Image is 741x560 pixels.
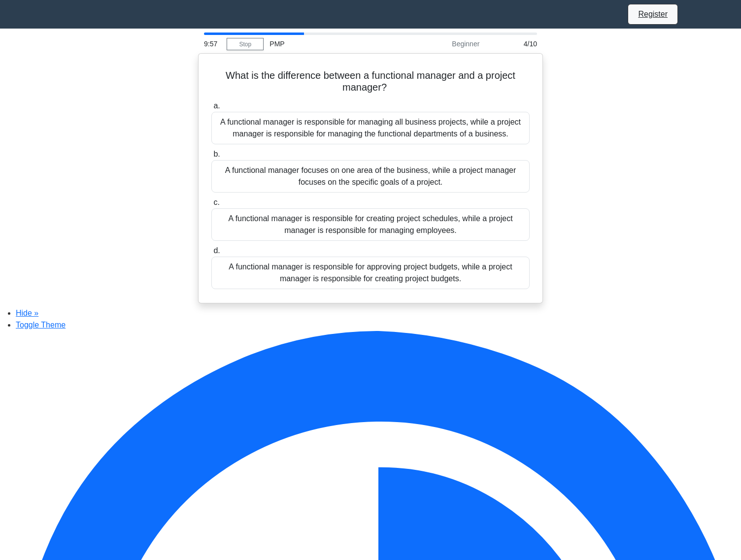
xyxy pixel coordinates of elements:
div: A functional manager is responsible for approving project budgets, while a project manager is res... [211,257,530,289]
div: A functional manager focuses on one area of the business, while a project manager focuses on the ... [211,160,530,193]
a: Register [632,8,674,20]
div: A functional manager is responsible for creating project schedules, while a project manager is re... [211,208,530,241]
h5: What is the difference between a functional manager and a project manager? [210,69,531,94]
div: Beginner [399,35,485,53]
div: A functional manager is responsible for managing all business projects, while a project manager i... [211,112,530,144]
div: 9:57 [198,35,227,53]
span: a. [213,101,220,110]
span: b. [213,150,220,158]
a: Hide » [16,309,38,317]
div: PMP [264,35,399,53]
span: c. [213,198,219,206]
span: d. [213,246,220,255]
a: Stop [227,38,264,50]
div: 4/10 [485,35,543,53]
